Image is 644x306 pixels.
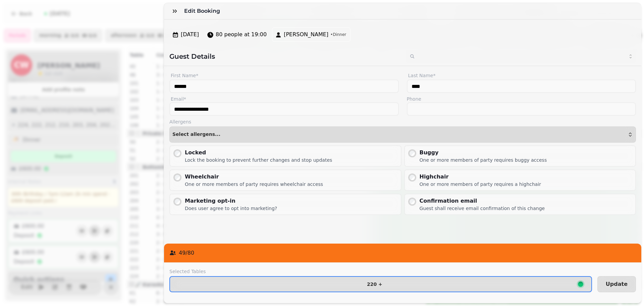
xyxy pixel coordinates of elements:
div: One or more members of party requires a highchair [420,181,541,188]
span: [PERSON_NAME] [284,31,328,39]
label: Email* [169,96,399,102]
div: Does user agree to opt into marketing? [185,205,277,212]
div: One or more members of party requires wheelchair access [185,181,323,188]
label: Allergens [169,118,636,125]
span: Select allergens... [172,132,220,137]
button: Update [597,276,636,292]
div: Guest shall receive email confirmation of this change [420,205,545,212]
span: Update [606,282,628,287]
label: Last Name* [407,71,636,80]
div: One or more members of party requires buggy access [420,157,547,163]
label: First Name* [169,71,399,80]
span: [DATE] [181,31,199,39]
p: 220 + [367,282,382,287]
button: Select allergens... [169,126,636,143]
label: Selected Tables [169,268,592,275]
div: Lock the booking to prevent further changes and stop updates [185,157,332,163]
h3: Edit Booking [184,7,223,15]
span: 80 people at 19:00 [216,31,267,39]
div: Locked [185,149,332,157]
div: Confirmation email [420,197,545,205]
div: Highchair [420,173,541,181]
div: Marketing opt-in [185,197,277,205]
button: 220 + [169,276,592,292]
div: Wheelchair [185,173,323,181]
h2: Guest Details [169,52,400,61]
div: Buggy [420,149,547,157]
label: Phone [407,96,636,102]
p: 49 / 80 [179,249,194,257]
span: • Dinner [330,32,346,37]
